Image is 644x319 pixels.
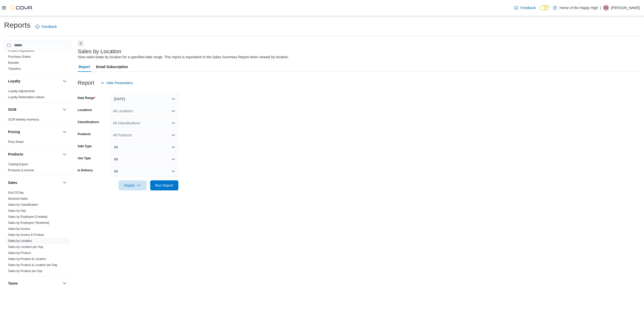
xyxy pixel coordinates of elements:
button: Next [78,40,84,46]
h3: OCM [8,107,16,112]
a: End Of Day [8,191,24,194]
h3: Sales [8,180,17,185]
h3: Report [78,80,94,86]
a: Sales by Location per Day [8,245,43,249]
label: Use Type [78,156,91,160]
button: Taxes [62,280,68,286]
span: Reorder [8,61,19,65]
a: OCM Weekly Inventory [8,118,39,121]
label: Is Delivery [78,168,93,172]
span: OCM Weekly Inventory [8,118,39,122]
button: [DATE] [111,94,178,104]
span: Feedback [520,5,536,10]
label: Date Range [78,96,96,100]
button: Products [8,152,61,157]
span: Purchase Orders [8,55,31,59]
input: Dark Mode [540,5,550,11]
button: Sales [8,180,61,185]
a: Sales by Employee (Tendered) [8,221,49,225]
a: Catalog Export [8,163,28,166]
button: All [111,142,178,152]
a: Sales by Location [8,239,32,243]
button: Taxes [8,281,61,286]
span: Sales by Employee (Created) [8,215,48,219]
h1: Reports [4,20,30,30]
button: Sales [62,180,68,186]
div: Products [4,161,72,175]
a: Feedback [33,22,59,32]
span: Loyalty Adjustments [8,89,35,93]
button: Loyalty [62,78,68,84]
button: Run Report [150,180,178,190]
div: Loyalty [4,88,72,102]
label: Sale Type [78,144,92,148]
span: Products to Archive [8,168,34,172]
button: Open list of options [171,121,175,125]
a: Sales by Day [8,209,26,212]
span: Sales by Day [8,209,26,213]
span: Sales by Invoice [8,227,30,231]
button: All [111,154,178,164]
button: OCM [8,107,61,112]
span: Report [79,62,90,72]
h3: Products [8,152,23,157]
h3: Pricing [8,129,20,134]
a: Loyalty Redemption Values [8,95,45,99]
a: Reorder [8,61,19,65]
span: End Of Day [8,191,24,195]
span: Sales by Location [8,239,32,243]
span: Transfers [8,67,21,71]
span: Loyalty Redemption Values [8,95,45,99]
span: Sales by Product & Location [8,257,46,261]
h3: Loyalty [8,79,20,84]
button: OCM [62,107,68,113]
button: Open list of options [171,109,175,113]
span: Sales by Employee (Tendered) [8,221,49,225]
h3: Sales by Location [78,48,122,55]
span: Hide Parameters [106,80,133,85]
a: Loyalty Adjustments [8,89,35,93]
div: Deena Gaudreau [603,5,609,11]
span: Run Report [155,183,173,188]
button: Hide Parameters [98,78,135,88]
p: | [600,5,601,11]
a: Transfers [8,67,21,71]
button: Export [118,180,147,190]
span: DG [604,5,608,11]
a: Price Sheet [8,140,24,144]
a: Sales by Invoice [8,227,30,231]
span: Itemized Sales [8,197,28,201]
div: Pricing [4,139,72,147]
a: Sales by Product [8,251,31,255]
div: View sales totals by location for a specified date range. This report is equivalent to the Sales ... [78,55,289,60]
span: Feedback [42,24,57,29]
button: All [111,166,178,176]
a: Sales by Product per Day [8,269,42,273]
a: Products to Archive [8,169,34,172]
span: Product Expirations [8,49,34,53]
a: Sales by Classification [8,203,38,206]
span: Price Sheet [8,140,24,144]
label: Products [78,132,91,136]
button: Pricing [62,129,68,135]
button: Pricing [8,129,61,134]
button: Open list of options [171,133,175,137]
p: Home of the Happy High [559,5,598,11]
a: Purchase Orders [8,55,31,59]
span: Export [122,180,144,190]
div: Sales [4,190,72,276]
span: Sales by Location per Day [8,245,43,249]
span: Sales by Product per Day [8,269,42,273]
a: Sales by Invoice & Product [8,233,44,237]
div: OCM [4,117,72,125]
img: Cova [10,5,33,10]
label: Locations [78,108,92,112]
p: [PERSON_NAME] [611,5,640,11]
span: Sales by Invoice & Product [8,233,44,237]
h3: Taxes [8,281,18,286]
span: Dark Mode [540,11,540,11]
a: Feedback [512,3,538,13]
